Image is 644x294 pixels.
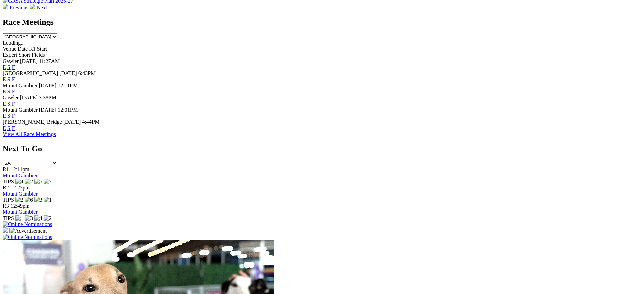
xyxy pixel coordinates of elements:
span: 4:44PM [82,119,100,125]
span: [GEOGRAPHIC_DATA] [3,70,58,76]
a: S [7,113,11,119]
a: S [7,125,11,131]
span: 12:11PM [58,83,78,88]
img: 4 [15,179,23,185]
span: [DATE] [20,58,38,64]
a: E [3,76,6,82]
span: R1 [3,166,9,172]
a: E [3,113,6,119]
span: Venue [3,46,16,52]
img: Advertisement [9,228,47,234]
img: chevron-left-pager-white.svg [3,4,8,9]
span: Fields [32,52,45,58]
a: F [12,76,15,82]
span: TIPS [3,179,14,184]
img: 6 [25,197,33,203]
span: 12:49pm [11,203,30,209]
h2: Race Meetings [3,18,641,27]
span: Next [37,5,47,10]
a: E [3,101,6,107]
img: 5 [34,179,42,185]
span: TIPS [3,197,14,203]
span: [DATE] [39,107,57,113]
img: Online Nominations [3,221,52,227]
h2: Next To Go [3,144,641,153]
img: 4 [34,215,42,221]
span: Gawler [3,58,19,64]
span: 6:43PM [78,70,96,76]
a: F [12,101,15,107]
span: R1 Start [29,46,47,52]
img: Online Nominations [3,234,52,240]
a: View All Race Meetings [3,131,56,137]
a: S [7,64,11,70]
a: E [3,64,6,70]
img: 2 [15,197,23,203]
img: 2 [44,215,52,221]
span: [DATE] [39,83,57,88]
span: Expert [3,52,17,58]
a: F [12,89,15,94]
a: E [3,125,6,131]
img: 1 [44,197,52,203]
img: chevron-right-pager-white.svg [30,4,35,9]
a: F [12,125,15,131]
span: Short [19,52,30,58]
a: Mount Gambier [3,191,38,197]
a: S [7,101,11,107]
a: S [7,89,11,94]
a: Mount Gambier [3,209,38,215]
span: Mount Gambier [3,83,38,88]
a: F [12,113,15,119]
span: TIPS [3,215,14,221]
span: 3:38PM [39,95,57,100]
a: S [7,76,11,82]
img: 1 [15,215,23,221]
span: [DATE] [63,119,81,125]
span: Loading... [3,40,25,46]
img: 15187_Greyhounds_GreysPlayCentral_Resize_SA_WebsiteBanner_300x115_2025.jpg [3,227,8,233]
span: [DATE] [20,95,38,100]
span: [DATE] [59,70,77,76]
span: Previous [9,5,28,10]
a: Previous [3,5,30,10]
a: Mount Gambier [3,173,38,178]
span: R2 [3,185,9,190]
span: 11:27AM [39,58,60,64]
a: Next [30,5,47,10]
img: 7 [44,179,52,185]
span: Mount Gambier [3,107,38,113]
span: [PERSON_NAME] Bridge [3,119,62,125]
span: R3 [3,203,9,209]
span: 12:11pm [11,166,29,172]
img: 3 [34,197,42,203]
span: 12:01PM [58,107,78,113]
span: 12:27pm [11,185,30,190]
a: F [12,64,15,70]
img: 3 [25,215,33,221]
span: Gawler [3,95,19,100]
img: 2 [25,179,33,185]
a: E [3,89,6,94]
span: Date [18,46,28,52]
